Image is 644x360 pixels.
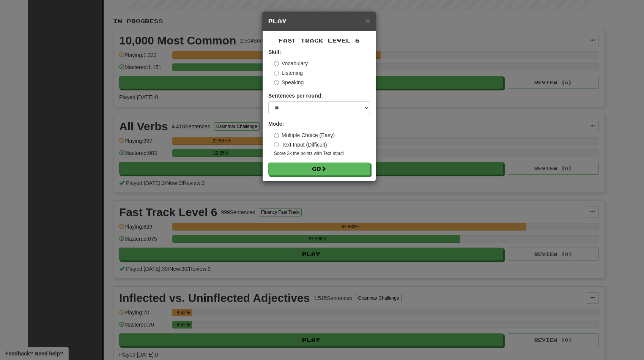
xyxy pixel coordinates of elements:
input: Text Input (Difficult) [274,142,279,147]
span: Fast Track Level 6 [279,37,360,44]
label: Multiple Choice (Easy) [274,131,335,139]
strong: Mode: [268,121,284,127]
label: Vocabulary [274,60,308,67]
h5: Play [268,17,370,25]
strong: Skill: [268,49,281,55]
input: Multiple Choice (Easy) [274,133,279,138]
span: × [365,16,370,25]
label: Text Input (Difficult) [274,141,327,148]
button: Close [365,17,370,25]
input: Speaking [274,80,279,85]
input: Listening [274,71,279,76]
label: Sentences per round: [268,92,323,99]
input: Vocabulary [274,61,279,66]
small: Score 2x the points with Text Input ! [274,150,370,157]
label: Speaking [274,79,304,86]
label: Listening [274,69,303,77]
button: Go [268,163,370,175]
